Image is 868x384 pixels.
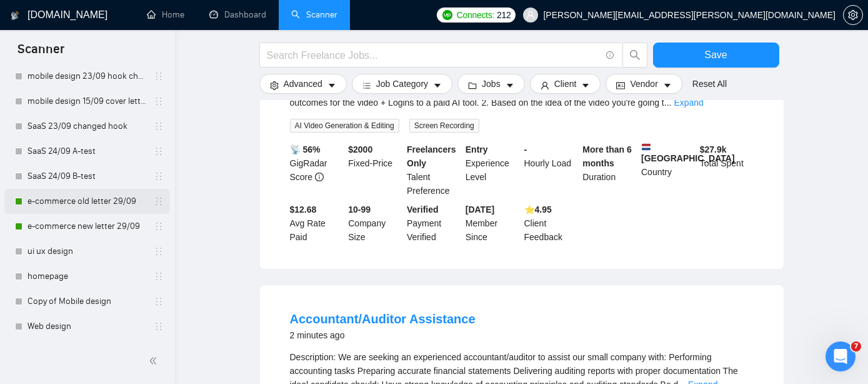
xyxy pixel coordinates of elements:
[463,143,522,198] div: Experience Level
[27,89,146,114] a: mobile design 15/09 cover letter another first part
[348,205,371,215] b: 10-99
[580,143,639,198] div: Duration
[291,9,337,20] a: searchScanner
[442,10,452,20] img: upwork-logo.png
[352,74,452,94] button: barsJob Categorycaret-down
[259,74,347,94] button: settingAdvancedcaret-down
[526,11,535,19] span: user
[692,77,727,91] a: Reset All
[7,40,74,66] span: Scanner
[154,296,164,306] span: holder
[290,312,476,326] a: Accountant/Auditor Assistance
[287,203,346,244] div: Avg Rate Paid
[154,121,164,131] span: holder
[27,164,146,189] a: SaaS 24/09 B-test
[700,144,727,154] b: $ 27.9k
[653,43,779,68] button: Save
[468,81,477,90] span: folder
[27,189,146,214] a: e-commerce old letter 29/09
[290,328,476,343] div: 2 minutes ago
[27,314,146,339] a: Web design
[154,246,164,256] span: holder
[642,143,651,151] img: 🇳🇱
[457,74,525,94] button: folderJobscaret-down
[154,221,164,231] span: holder
[704,47,727,63] span: Save
[27,139,146,164] a: SaaS 24/09 A-test
[407,144,456,168] b: Freelancers Only
[154,96,164,106] span: holder
[27,64,146,89] a: mobile design 23/09 hook changed
[270,81,279,90] span: setting
[674,98,703,108] a: Expand
[616,81,625,90] span: idcard
[623,49,647,61] span: search
[407,205,439,215] b: Verified
[154,71,164,81] span: holder
[409,119,479,133] span: Screen Recording
[606,74,682,94] button: idcardVendorcaret-down
[362,81,371,90] span: bars
[664,98,672,108] span: ...
[284,77,322,91] span: Advanced
[541,81,549,90] span: user
[154,171,164,181] span: holder
[843,5,863,25] button: setting
[554,77,577,91] span: Client
[154,146,164,156] span: holder
[466,205,494,215] b: [DATE]
[482,77,501,91] span: Jobs
[524,205,552,215] b: ⭐️ 4.95
[582,144,632,168] b: More than 6 months
[27,239,146,264] a: ui ux design
[457,8,494,22] span: Connects:
[522,203,581,244] div: Client Feedback
[11,6,19,26] img: logo
[639,143,697,198] div: Country
[147,9,184,20] a: homeHome
[641,143,735,163] b: [GEOGRAPHIC_DATA]
[27,114,146,139] a: SaaS 23/09 changed hook
[506,81,514,90] span: caret-down
[522,143,581,198] div: Hourly Load
[466,144,488,154] b: Entry
[404,203,463,244] div: Payment Verified
[327,81,336,90] span: caret-down
[376,77,428,91] span: Job Category
[290,119,399,133] span: AI Video Generation & Editing
[697,143,756,198] div: Total Spent
[851,341,861,351] span: 7
[843,10,863,20] a: setting
[149,355,161,367] span: double-left
[530,74,601,94] button: userClientcaret-down
[622,43,647,68] button: search
[497,8,511,22] span: 212
[581,81,590,90] span: caret-down
[154,321,164,331] span: holder
[290,205,317,215] b: $12.68
[290,144,321,154] b: 📡 56%
[606,51,614,59] span: info-circle
[209,9,266,20] a: dashboardDashboard
[267,48,601,63] input: Search Freelance Jobs...
[826,341,856,371] iframe: Intercom live chat
[287,143,346,198] div: GigRadar Score
[154,271,164,281] span: holder
[463,203,522,244] div: Member Since
[315,173,324,181] span: info-circle
[27,214,146,239] a: e-commerce new letter 29/09
[404,143,463,198] div: Talent Preference
[663,81,672,90] span: caret-down
[630,77,657,91] span: Vendor
[348,144,372,154] b: $ 2000
[27,264,146,289] a: homepage
[433,81,442,90] span: caret-down
[27,289,146,314] a: Copy of Mobile design
[524,144,527,154] b: -
[346,143,404,198] div: Fixed-Price
[154,196,164,206] span: holder
[346,203,404,244] div: Company Size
